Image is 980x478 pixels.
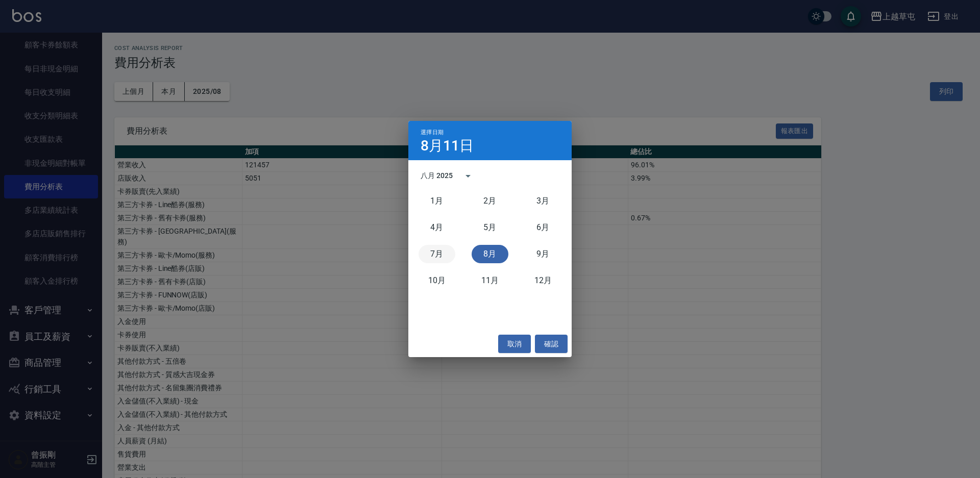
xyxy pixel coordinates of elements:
[472,245,508,263] button: 八月
[421,140,474,152] h4: 8月11日
[498,335,531,354] button: 取消
[419,271,455,290] button: 十月
[535,335,568,354] button: 確認
[525,245,561,263] button: 九月
[472,192,508,210] button: 二月
[456,164,480,188] button: calendar view is open, switch to year view
[419,218,455,237] button: 四月
[525,218,561,237] button: 六月
[472,218,508,237] button: 五月
[421,129,444,136] span: 選擇日期
[472,271,508,290] button: 十一月
[525,271,561,290] button: 十二月
[421,170,453,181] div: 八月 2025
[419,245,455,263] button: 七月
[419,192,455,210] button: 一月
[525,192,561,210] button: 三月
